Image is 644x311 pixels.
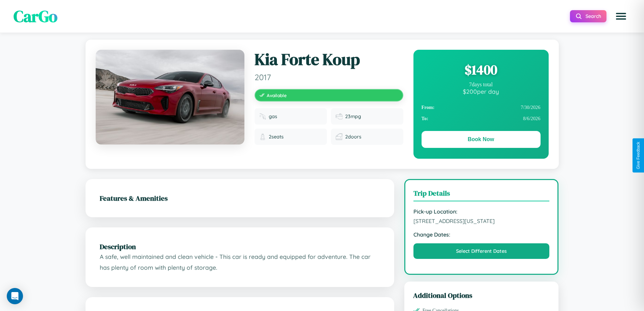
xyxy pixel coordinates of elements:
[413,243,550,259] button: Select Different Dates
[100,242,380,251] h2: Description
[345,134,361,140] span: 2 doors
[422,105,435,110] strong: From:
[336,133,342,140] img: Doors
[100,251,380,273] p: A safe, well maintained and clean vehicle - This car is ready and equipped for adventure. The car...
[422,82,541,88] div: 7 days total
[422,116,428,121] strong: To:
[269,113,277,119] span: gas
[267,92,287,98] span: Available
[255,50,403,69] h1: Kia Forte Koup
[422,102,541,113] div: 7 / 30 / 2026
[269,134,284,140] span: 2 seats
[413,218,550,224] span: [STREET_ADDRESS][US_STATE]
[345,113,361,119] span: 23 mpg
[336,113,342,120] img: Fuel efficiency
[422,88,541,95] div: $ 200 per day
[100,193,380,203] h2: Features & Amenities
[413,290,550,300] h3: Additional Options
[422,61,541,79] div: $ 1400
[259,133,266,140] img: Seats
[259,113,266,120] img: Fuel type
[96,50,244,145] img: Kia Forte Koup 2017
[636,142,641,169] div: Give Feedback
[422,113,541,124] div: 8 / 6 / 2026
[413,208,550,215] strong: Pick-up Location:
[413,188,550,201] h3: Trip Details
[413,231,550,238] strong: Change Dates:
[255,72,403,82] span: 2017
[570,10,606,22] button: Search
[14,5,57,27] span: CarGo
[612,7,630,26] button: Open menu
[586,13,601,19] span: Search
[422,131,541,148] button: Book Now
[7,288,23,304] div: Open Intercom Messenger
